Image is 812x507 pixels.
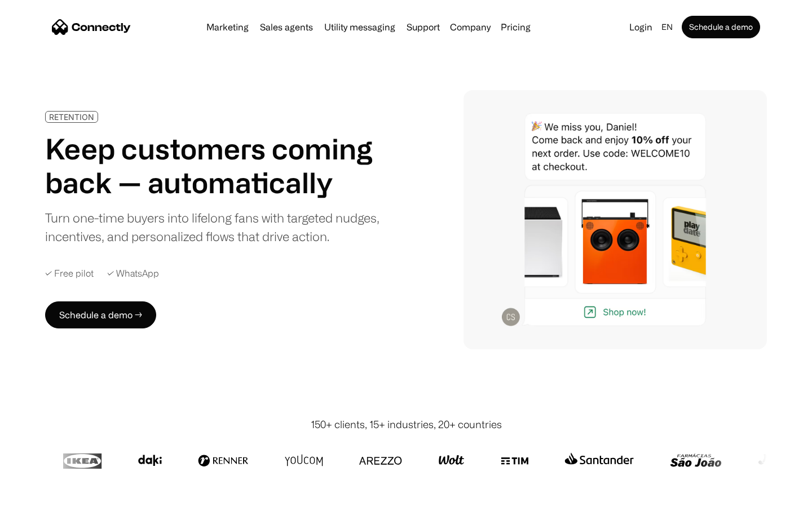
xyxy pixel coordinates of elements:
[45,301,156,328] a: Schedule a demo →
[45,208,388,246] div: Turn one-time buyers into lifelong fans with targeted nudges, incentives, and personalized flows ...
[402,23,444,32] a: Support
[202,23,253,32] a: Marketing
[496,23,535,32] a: Pricing
[107,268,159,279] div: ✓ WhatsApp
[23,487,68,503] ul: Language list
[49,113,94,121] div: RETENTION
[320,23,400,32] a: Utility messaging
[661,19,673,35] div: en
[682,16,760,38] a: Schedule a demo
[45,268,94,279] div: ✓ Free pilot
[311,417,502,432] div: 150+ clients, 15+ industries, 20+ countries
[450,19,491,35] div: Company
[255,23,317,32] a: Sales agents
[625,19,657,35] a: Login
[11,486,68,503] aside: Language selected: English
[45,132,388,199] h1: Keep customers coming back — automatically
